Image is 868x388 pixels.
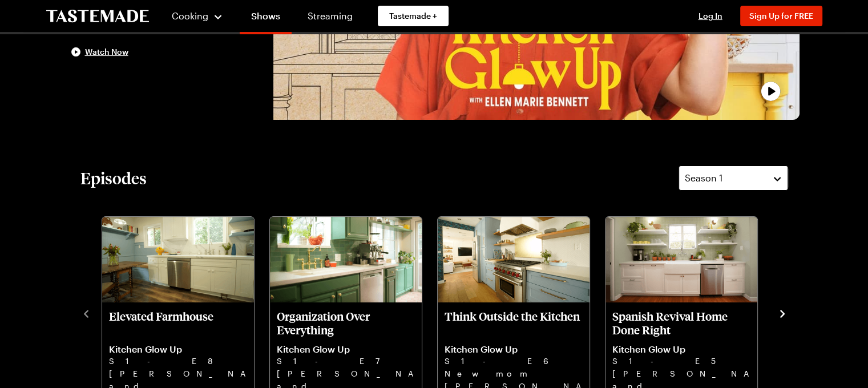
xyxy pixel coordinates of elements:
[277,343,415,355] p: Kitchen Glow Up
[777,306,788,320] button: navigate to next item
[389,10,437,22] span: Tastemade +
[740,6,822,26] button: Sign Up for FREE
[445,309,583,337] p: Think Outside the Kitchen
[445,343,583,355] p: Kitchen Glow Up
[46,10,149,23] a: To Tastemade Home Page
[605,217,757,302] img: Spanish Revival Home Done Right
[378,6,449,26] a: Tastemade +
[109,355,247,367] p: S1 - E8
[85,46,128,58] span: Watch Now
[612,309,750,337] p: Spanish Revival Home Done Right
[109,309,247,337] p: Elevated Farmhouse
[80,306,92,320] button: navigate to previous item
[749,11,813,21] span: Sign Up for FREE
[445,355,583,367] p: S1 - E6
[679,165,788,191] button: Season 1
[685,171,722,185] span: Season 1
[612,355,750,367] p: S1 - E5
[109,343,247,355] p: Kitchen Glow Up
[699,11,722,21] span: Log In
[240,2,292,34] a: Shows
[277,355,415,367] p: S1 - E7
[270,217,422,302] img: Organization Over Everything
[612,343,750,355] p: Kitchen Glow Up
[80,168,147,188] h2: Episodes
[172,2,224,30] button: Cooking
[688,10,733,22] button: Log In
[277,309,415,337] p: Organization Over Everything
[438,217,590,302] img: Think Outside the Kitchen
[172,10,208,21] span: Cooking
[102,217,254,302] img: Elevated Farmhouse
